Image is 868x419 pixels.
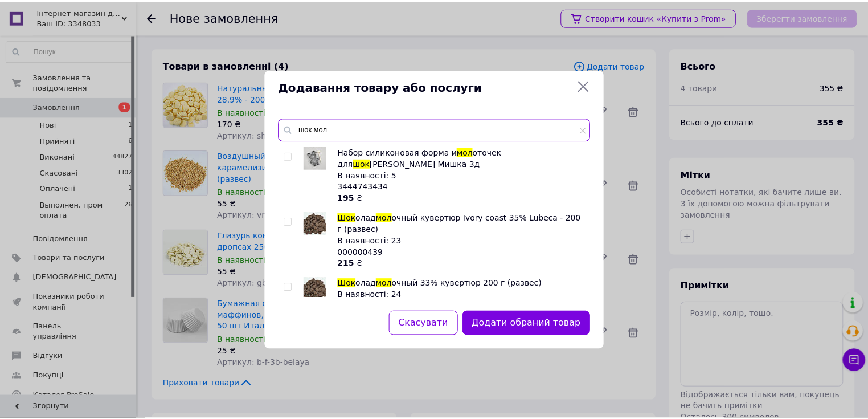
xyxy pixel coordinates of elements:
[395,279,546,288] span: очный 33% кувертюр 200 г (развес)
[340,193,357,202] b: 195
[340,192,588,204] div: ₴
[340,258,588,269] div: ₴
[306,278,329,300] img: Шоколад молочный 33% кувертюр 200 г (развес)
[379,213,395,222] span: мол
[372,159,484,168] span: [PERSON_NAME] Мишка 3д
[280,79,576,95] span: Додавання товару або послуги
[460,148,476,157] span: мол
[358,279,379,288] span: олад
[340,182,391,191] span: 3444743434
[340,235,588,246] div: В наявності: 23
[306,147,329,169] img: Набор силиконовая форма и молоточек для шоколада Мишка 3д
[358,213,379,222] span: олад
[340,169,588,181] div: В наявності: 5
[340,213,585,234] span: очный кувертюр Ivory coast 35% Lubeca - 200 г (развес)
[340,259,357,268] b: 215
[340,148,460,157] span: Набор силиконовая форма и
[340,289,588,300] div: В наявності: 24
[340,213,358,222] span: Шок
[355,159,372,168] span: шок
[392,311,461,336] button: Скасувати
[466,311,595,336] button: Додати обраний товар
[280,118,595,141] input: Пошук за товарами та послугами
[306,212,329,235] img: Шоколад молочный кувертюр Ivory coast 35% Lubeca - 200 г (развес)
[379,279,395,288] span: мол
[340,279,358,288] span: Шок
[340,247,386,257] span: 000000439
[340,148,505,168] span: оточек для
